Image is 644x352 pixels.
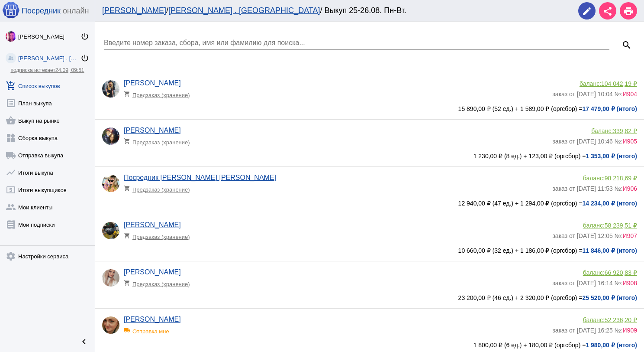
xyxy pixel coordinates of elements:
[102,127,119,145] img: yodHRhK-OHw.jpg
[552,87,637,98] div: заказ от [DATE] 10:04 №:
[124,127,181,134] a: [PERSON_NAME]
[6,115,16,126] mat-icon: shopping_basket
[605,269,637,276] span: 66 920,83 ₽
[6,98,16,108] mat-icon: list_alt
[102,6,166,15] a: [PERSON_NAME]
[583,247,637,254] b: 11 846,00 ₽ (итого)
[6,167,16,178] mat-icon: show_chart
[586,153,637,160] b: 1 353,00 ₽ (итого)
[6,81,16,91] mat-icon: add_shopping_cart
[552,127,637,134] div: баланс:
[102,175,119,192] img: klfIT1i2k3saJfNGA6XPqTU7p5ZjdXiiDsm8fFA7nihaIQp9Knjm0Fohy3f__4ywE27KCYV1LPWaOQBexqZpekWk.jpg
[124,185,132,192] mat-icon: shopping_cart
[63,7,89,16] span: онлайн
[102,80,119,98] img: -b3CGEZm7JiWNz4MSe0vK8oszDDqK_yjx-I-Zpe58LR35vGIgXxFA2JGcGbEMVaWNP5BujAwwLFBmyesmt8751GY.jpg
[552,175,637,182] div: баланс:
[18,33,80,40] div: [PERSON_NAME]
[552,323,637,334] div: заказ от [DATE] 16:25 №:
[124,221,181,228] a: [PERSON_NAME]
[6,185,16,195] mat-icon: local_atm
[124,174,276,181] a: Посредник [PERSON_NAME] [PERSON_NAME]
[552,316,637,323] div: баланс:
[124,134,195,146] div: Предзаказ (хранение)
[552,134,637,145] div: заказ от [DATE] 10:46 №:
[2,1,19,19] img: apple-icon-60x60.png
[6,150,16,160] mat-icon: local_shipping
[124,79,181,87] a: [PERSON_NAME]
[605,222,637,229] span: 58 239,51 ₽
[552,269,637,276] div: баланс:
[124,182,195,193] div: Предзаказ (хранение)
[583,200,637,207] b: 14 234,00 ₽ (итого)
[582,6,592,16] mat-icon: edit
[602,6,613,16] mat-icon: share
[102,269,119,287] img: jpYarlG_rMSRdqPbVPQVGBq6sjAws1PGEm5gZ1VrcU0z7HB6t_6-VAYqmDps2aDbz8He_Uz8T3ZkfUszj2kIdyl7.jpg
[124,232,132,239] mat-icon: shopping_cart
[102,342,637,349] div: 1 800,00 ₽ (6 ед.) + 180,00 ₽ (оргсбор) =
[22,7,61,16] span: Посредник
[124,91,132,97] mat-icon: shopping_cart
[124,327,132,333] mat-icon: local_shipping
[583,294,637,301] b: 25 520,00 ₽ (итого)
[623,280,637,287] span: И908
[623,91,637,98] span: И904
[601,80,637,87] span: 104 042,19 ₽
[102,247,637,254] div: 10 660,00 ₽ (32 ед.) + 1 186,00 ₽ (оргсбор) =
[623,232,637,239] span: И907
[10,67,84,73] a: подписка истекает24.09, 09:51
[124,323,195,335] div: Отправка мне
[6,53,16,63] img: community_200.png
[6,31,16,42] img: 73xLq58P2BOqs-qIllg3xXCtabieAB0OMVER0XTxHpc0AjG-Rb2SSuXsq4It7hEfqgBcQNho.jpg
[80,54,89,62] mat-icon: power_settings_new
[621,40,632,50] mat-icon: search
[613,127,637,134] span: 339,82 ₽
[552,276,637,287] div: заказ от [DATE] 16:14 №:
[623,185,637,192] span: И906
[102,200,637,207] div: 12 940,00 ₽ (47 ед.) + 1 294,00 ₽ (оргсбор) =
[586,342,637,349] b: 1 980,00 ₽ (итого)
[102,105,637,112] div: 15 890,00 ₽ (52 ед.) + 1 589,00 ₽ (оргсбор) =
[124,229,195,240] div: Предзаказ (хранение)
[124,280,132,286] mat-icon: shopping_cart
[102,222,119,239] img: cb3A35bvfs6zUmUEBbc7IYAm0iqRClzbqeh-q0YnHF5SWezaWbTwI8c8knYxUXofw7-X5GWz60i6ffkDaZffWxYL.jpg
[124,138,132,144] mat-icon: shopping_cart
[104,39,609,47] input: Введите номер заказа, сбора, имя или фамилию для поиска...
[552,182,637,192] div: заказ от [DATE] 11:53 №:
[102,294,637,301] div: 23 200,00 ₽ (46 ед.) + 2 320,00 ₽ (оргсбор) =
[623,6,634,16] mat-icon: print
[623,138,637,145] span: И905
[124,87,195,98] div: Предзаказ (хранение)
[552,229,637,239] div: заказ от [DATE] 12:05 №:
[6,202,16,212] mat-icon: group
[80,32,89,41] mat-icon: power_settings_new
[583,105,637,112] b: 17 479,00 ₽ (итого)
[124,276,195,287] div: Предзаказ (хранение)
[124,316,181,323] a: [PERSON_NAME]
[6,251,16,261] mat-icon: settings
[552,222,637,229] div: баланс:
[552,80,637,87] div: баланс:
[102,316,119,334] img: lTMkEctRifZclLSmMfjPiqPo9_IitIQc7Zm9_kTpSvtuFf7FYwI_Wl6KSELaRxoJkUZJMTCIoWL9lUW6Yz6GDjvR.jpg
[605,316,637,323] span: 52 236,20 ₽
[79,336,89,347] mat-icon: chevron_left
[168,6,320,15] a: [PERSON_NAME] . [GEOGRAPHIC_DATA]
[102,6,570,15] div: / / Выкуп 25-26.08. Пн-Вт.
[6,133,16,143] mat-icon: widgets
[18,55,80,62] div: [PERSON_NAME] . [GEOGRAPHIC_DATA]
[124,268,181,276] a: [PERSON_NAME]
[102,153,637,160] div: 1 230,00 ₽ (8 ед.) + 123,00 ₽ (оргсбор) =
[6,219,16,230] mat-icon: receipt
[605,175,637,182] span: 98 218,69 ₽
[55,67,84,73] span: 24.09, 09:51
